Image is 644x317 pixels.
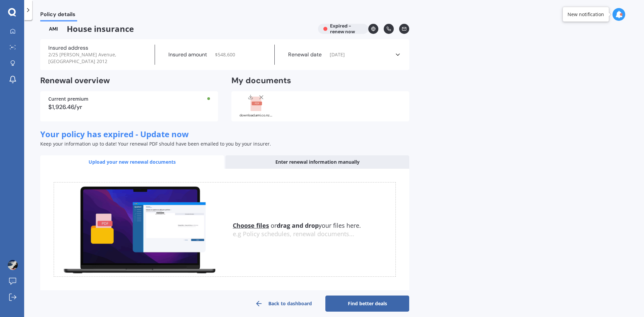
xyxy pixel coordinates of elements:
[233,221,361,229] span: or your files here.
[568,11,604,18] div: New notification
[241,296,325,312] a: Back to dashboard
[40,11,77,20] span: Policy details
[239,114,273,117] div: download.ami.co.nz.pdf
[40,141,271,147] span: Keep your information up to date! Your renewal PDF should have been emailed to you by your insurer.
[48,97,210,101] div: Current premium
[48,45,88,51] label: Insured address
[40,75,218,86] h2: Renewal overview
[233,230,395,238] div: e.g Policy schedules, renewal documents...
[168,51,207,58] label: Insured amount
[8,260,18,270] img: ACg8ocJQar2q1GhW4_yQM-SnnBuR8-1cydlOgOR6V90BopgqaKd0LFE=s96-c
[225,155,409,169] div: Enter renewal information manually
[325,296,409,312] a: Find better deals
[215,51,235,58] span: $ 548,600
[40,155,224,169] div: Upload your new renewal documents
[40,128,189,140] span: Your policy has expired - Update now
[277,221,319,229] b: drag and drop
[233,221,269,229] u: Choose files
[48,104,210,110] div: $1,926.46/yr
[40,24,67,34] img: AMI-text-1.webp
[231,75,291,86] h2: My documents
[40,24,313,34] span: House insurance
[54,182,225,277] img: upload.de96410c8ce839c3fdd5.gif
[330,51,345,58] span: [DATE]
[288,51,322,58] label: Renewal date
[48,51,141,65] span: 2/25 [PERSON_NAME] Avenue, [GEOGRAPHIC_DATA] 2012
